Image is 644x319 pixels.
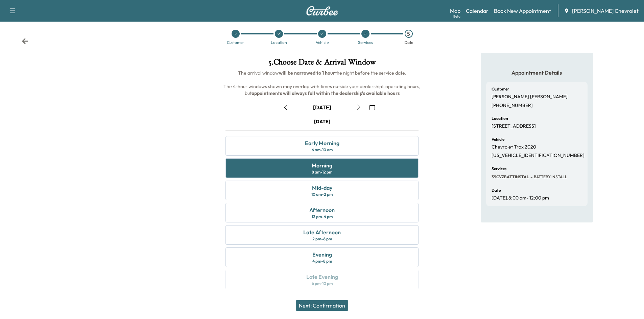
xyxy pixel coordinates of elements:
[313,104,331,111] div: [DATE]
[316,41,329,45] div: Vehicle
[22,38,28,45] div: Back
[314,118,330,125] div: [DATE]
[227,41,244,45] div: Customer
[453,14,460,19] div: Beta
[220,58,424,70] h1: 5 . Choose Date & Arrival Window
[494,7,551,15] a: Book New Appointment
[492,188,501,192] h6: Date
[492,123,536,129] p: [STREET_ADDRESS]
[486,69,588,76] h5: Appointment Details
[223,70,422,96] span: The arrival window the night before the service date. The 4-hour windows shown may overlap with t...
[305,139,339,147] div: Early Morning
[271,41,287,45] div: Location
[312,184,332,192] div: Mid-day
[311,192,333,197] div: 10 am - 2 pm
[312,214,333,219] div: 12 pm - 4 pm
[303,228,341,236] div: Late Afternoon
[492,195,549,201] p: [DATE] , 8:00 am - 12:00 pm
[312,147,333,153] div: 6 am - 10 am
[312,259,332,264] div: 4 pm - 8 pm
[492,144,536,150] p: Chevrolet Trax 2020
[492,174,529,180] span: 39CVZBATTINSTAL
[466,7,488,15] a: Calendar
[492,153,585,159] p: [US_VEHICLE_IDENTIFICATION_NUMBER]
[312,236,332,242] div: 2 pm - 6 pm
[492,103,533,109] p: [PHONE_NUMBER]
[296,300,348,311] button: Next: Confirmation
[492,94,568,100] p: [PERSON_NAME] [PERSON_NAME]
[252,90,400,96] b: appointments will always fall within the dealership's available hours
[358,41,373,45] div: Services
[404,41,413,45] div: Date
[309,206,335,214] div: Afternoon
[405,30,413,38] div: 5
[572,7,639,15] span: [PERSON_NAME] Chevrolet
[532,174,567,180] span: BATTERY INSTALL
[312,169,332,175] div: 8 am - 12 pm
[450,7,460,15] a: MapBeta
[312,161,332,169] div: Morning
[492,116,508,121] h6: Location
[312,250,332,259] div: Evening
[492,167,506,171] h6: Services
[492,137,504,141] h6: Vehicle
[306,6,338,16] img: Curbee Logo
[529,174,532,180] span: -
[492,87,509,91] h6: Customer
[279,70,335,76] b: will be narrowed to 1 hour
